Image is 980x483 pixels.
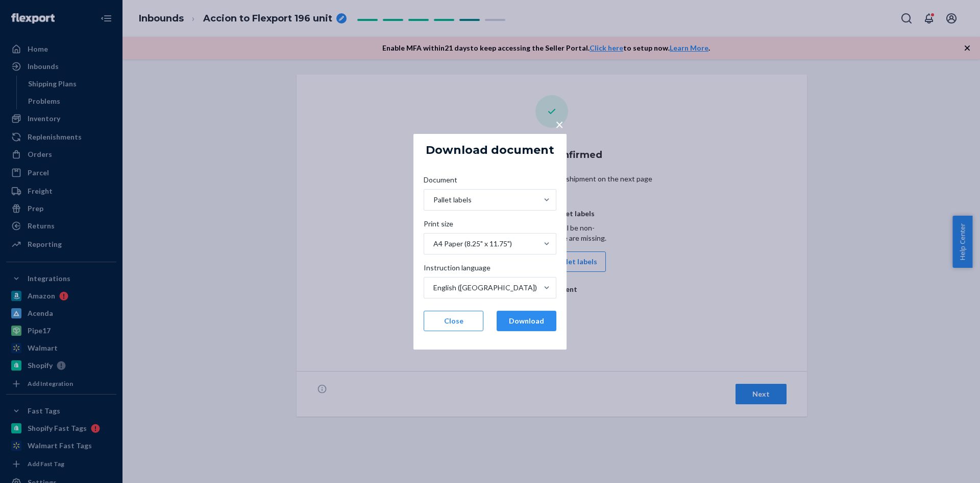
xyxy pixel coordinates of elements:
[555,115,563,132] span: ×
[426,144,554,156] h5: Download document
[433,283,537,293] div: English ([GEOGRAPHIC_DATA])
[432,283,433,293] input: Instruction languageEnglish ([GEOGRAPHIC_DATA])
[424,263,491,277] span: Instruction language
[424,311,483,331] button: Close
[433,195,472,205] div: Pallet labels
[497,311,556,331] button: Download
[424,219,453,233] span: Print size
[424,175,457,189] span: Document
[433,239,512,249] div: A4 Paper (8.25" x 11.75")
[432,195,433,205] input: DocumentPallet labels
[432,239,433,249] input: Print sizeA4 Paper (8.25" x 11.75")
